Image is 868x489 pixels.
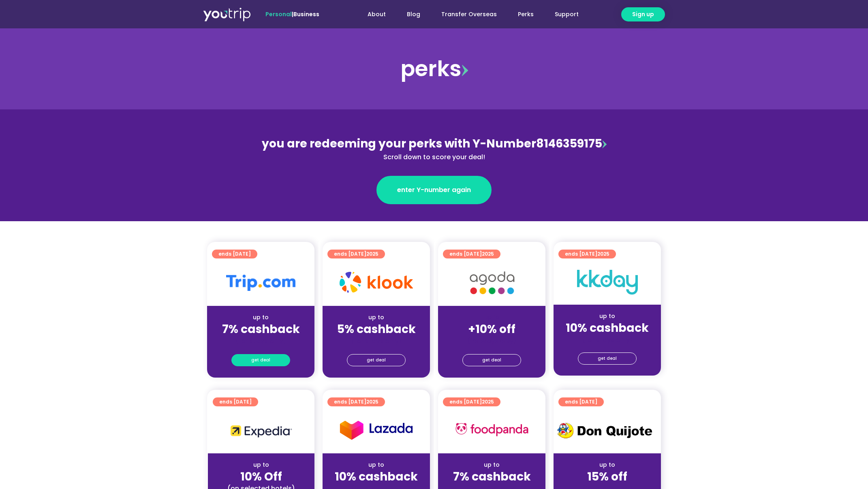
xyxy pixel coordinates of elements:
[468,321,515,337] strong: +10% off
[335,469,418,485] strong: 10% cashback
[560,312,654,320] div: up to
[484,313,499,321] span: up to
[334,250,378,258] span: ends [DATE]
[431,7,507,22] a: Transfer Overseas
[357,7,396,22] a: About
[341,7,589,22] nav: Menu
[213,397,258,406] a: ends [DATE]
[214,337,308,345] div: (for stays only)
[587,469,627,485] strong: 15% off
[329,461,423,469] div: up to
[231,354,290,366] a: get deal
[212,250,257,258] a: ends [DATE]
[397,185,471,195] span: enter Y-number again
[632,10,654,19] span: Sign up
[507,7,544,22] a: Perks
[462,354,521,366] a: get deal
[219,397,252,406] span: ends [DATE]
[453,469,531,485] strong: 7% cashback
[222,321,300,337] strong: 7% cashback
[347,354,406,366] a: get deal
[560,461,654,469] div: up to
[482,354,501,366] span: get deal
[482,398,494,405] span: 2025
[598,353,617,364] span: get deal
[449,250,494,258] span: ends [DATE]
[327,397,385,406] a: ends [DATE]2025
[240,469,282,485] strong: 10% Off
[258,135,610,162] div: 8146359175
[262,136,536,152] span: you are redeeming your perks with Y-Number
[565,397,597,406] span: ends [DATE]
[565,250,609,258] span: ends [DATE]
[482,250,494,257] span: 2025
[218,250,251,258] span: ends [DATE]
[265,10,319,18] span: |
[445,461,539,469] div: up to
[265,10,292,18] span: Personal
[251,354,270,366] span: get deal
[329,337,423,345] div: (for stays only)
[376,176,492,204] a: enter Y-number again
[337,321,416,337] strong: 5% cashback
[558,250,616,258] a: ends [DATE]2025
[396,7,431,22] a: Blog
[334,397,378,406] span: ends [DATE]
[443,250,500,258] a: ends [DATE]2025
[566,320,649,336] strong: 10% cashback
[366,398,378,405] span: 2025
[560,335,654,344] div: (for stays only)
[367,354,386,366] span: get deal
[449,397,494,406] span: ends [DATE]
[597,250,609,257] span: 2025
[327,250,385,258] a: ends [DATE]2025
[445,337,539,345] div: (for stays only)
[366,250,378,257] span: 2025
[544,7,589,22] a: Support
[293,10,319,18] a: Business
[329,313,423,322] div: up to
[214,313,308,322] div: up to
[443,397,500,406] a: ends [DATE]2025
[258,152,610,162] div: Scroll down to score your deal!
[558,397,604,406] a: ends [DATE]
[214,461,308,469] div: up to
[578,352,637,365] a: get deal
[621,7,665,21] a: Sign up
